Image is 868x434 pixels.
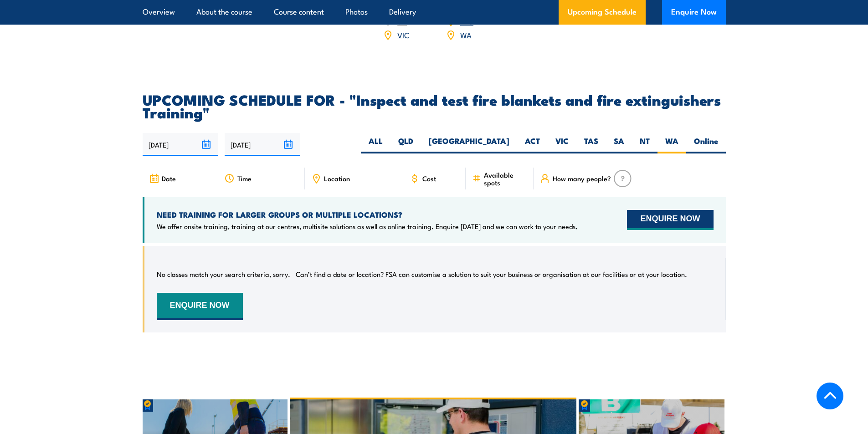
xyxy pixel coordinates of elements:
[517,136,548,153] label: ACT
[162,174,176,182] span: Date
[460,15,473,26] a: TAS
[296,270,687,279] p: Can’t find a date or location? FSA can customise a solution to suit your business or organisation...
[553,174,611,182] span: How many people?
[460,29,472,40] a: WA
[606,136,632,153] label: SA
[225,133,300,156] input: To date
[157,293,243,320] button: ENQUIRE NOW
[627,210,713,230] button: ENQUIRE NOW
[686,136,726,153] label: Online
[143,133,218,156] input: From date
[484,171,527,186] span: Available spots
[548,136,576,153] label: VIC
[157,270,290,279] p: No classes match your search criteria, sorry.
[632,136,657,153] label: NT
[390,136,421,153] label: QLD
[397,29,409,40] a: VIC
[143,93,726,118] h2: UPCOMING SCHEDULE FOR - "Inspect and test fire blankets and fire extinguishers Training"
[576,136,606,153] label: TAS
[422,174,436,182] span: Cost
[157,222,578,231] p: We offer onsite training, training at our centres, multisite solutions as well as online training...
[157,209,578,220] h4: NEED TRAINING FOR LARGER GROUPS OR MULTIPLE LOCATIONS?
[421,136,517,153] label: [GEOGRAPHIC_DATA]
[657,136,686,153] label: WA
[361,136,390,153] label: ALL
[237,174,252,182] span: Time
[324,174,350,182] span: Location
